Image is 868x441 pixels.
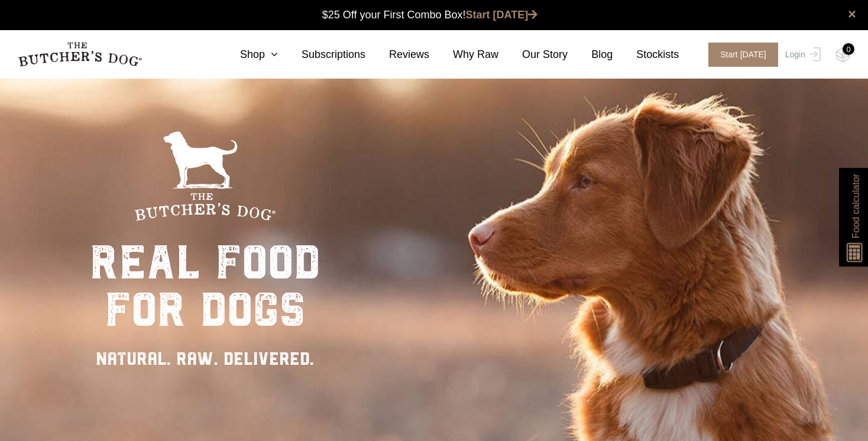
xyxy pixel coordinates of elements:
a: Subscriptions [278,47,365,63]
a: Login [782,43,821,67]
a: Shop [216,47,278,63]
a: Why Raw [429,47,498,63]
a: close [848,7,856,21]
a: Blog [568,47,613,63]
div: NATURAL. RAW. DELIVERED. [90,345,320,372]
a: Reviews [365,47,429,63]
a: Stockists [613,47,679,63]
span: Food calculator [848,174,863,238]
div: real food for dogs [90,239,320,333]
div: 0 [843,43,854,55]
a: Start [DATE] [466,9,538,21]
a: Start [DATE] [697,43,782,67]
a: Our Story [498,47,568,63]
img: TBD_Cart-Empty.png [835,47,850,63]
span: Start [DATE] [708,43,778,67]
